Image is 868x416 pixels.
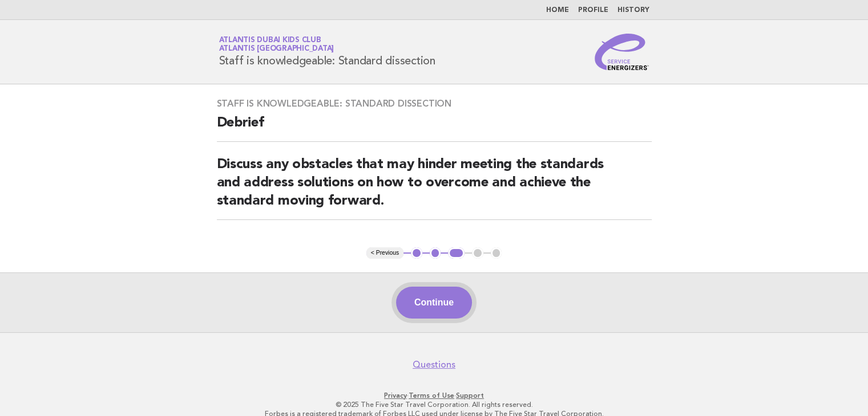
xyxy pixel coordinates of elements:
h2: Discuss any obstacles that may hinder meeting the standards and address solutions on how to overc... [217,156,652,220]
a: Questions [413,359,455,370]
a: Profile [578,7,608,14]
button: Continue [396,287,472,319]
a: Atlantis Dubai Kids ClubAtlantis [GEOGRAPHIC_DATA] [219,36,334,52]
img: Service Energizers [595,34,649,70]
a: History [617,7,649,14]
h2: Debrief [217,114,652,142]
p: © 2025 The Five Star Travel Corporation. All rights reserved. [85,400,784,409]
a: Terms of Use [409,391,454,399]
a: Privacy [384,391,407,399]
span: Atlantis [GEOGRAPHIC_DATA] [219,46,334,53]
a: Support [456,391,484,399]
button: 1 [411,247,422,259]
h3: Staff is knowledgeable: Standard dissection [217,98,652,109]
h1: Staff is knowledgeable: Standard dissection [219,37,435,67]
a: Home [546,7,569,14]
button: < Previous [366,247,403,259]
button: 2 [430,247,441,259]
p: · · [85,391,784,400]
button: 3 [448,247,465,259]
